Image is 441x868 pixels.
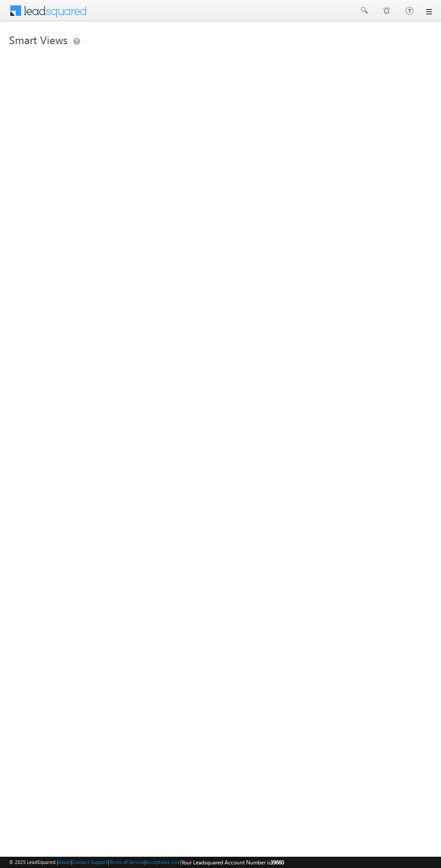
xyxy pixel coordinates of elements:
[72,859,108,865] a: Contact Support
[109,859,144,865] a: Terms of Service
[146,859,180,865] a: Acceptable Use
[58,859,71,865] a: About
[9,32,67,47] span: Smart Views
[270,859,284,866] span: 39660
[181,859,284,866] span: Your Leadsquared Account Number is
[9,858,284,867] span: © 2025 LeadSquared | | | | |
